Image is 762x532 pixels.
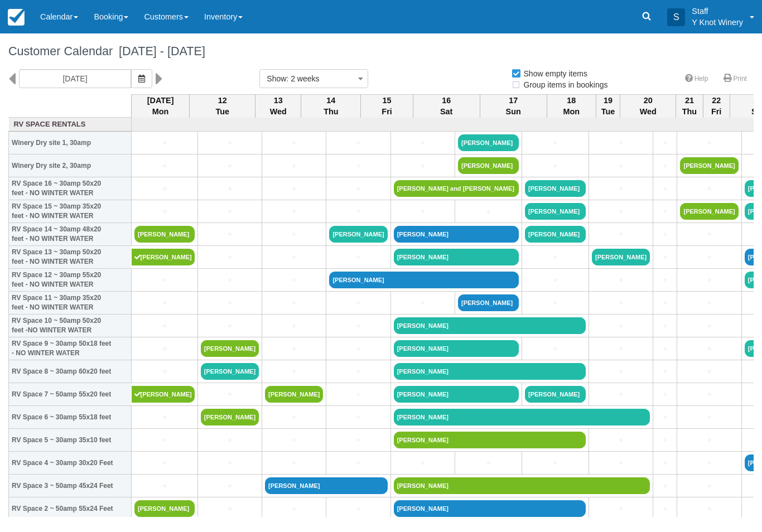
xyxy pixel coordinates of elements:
button: Show: 2 weeks [259,69,368,88]
a: + [680,343,738,355]
a: + [265,343,323,355]
a: + [680,503,738,515]
span: Show empty items [511,69,596,77]
p: Staff [692,6,743,17]
a: + [329,160,387,172]
a: + [201,434,259,446]
a: + [656,183,674,195]
a: + [656,274,674,286]
a: + [680,229,738,240]
a: [PERSON_NAME] [525,386,586,403]
span: Group items in bookings [511,80,617,88]
a: + [394,206,452,217]
a: + [656,343,674,355]
a: + [525,160,586,172]
div: S [667,8,685,26]
a: + [592,366,650,378]
a: + [525,297,586,309]
a: + [265,229,323,240]
a: + [329,503,387,515]
a: + [265,252,323,263]
a: [PERSON_NAME] [680,203,738,220]
a: + [201,160,259,172]
a: + [201,457,259,469]
a: [PERSON_NAME] [680,157,738,174]
th: RV Space 6 ~ 30amp 55x18 feet [9,406,132,429]
a: + [680,412,738,423]
a: [PERSON_NAME] [525,226,586,243]
a: + [680,366,738,378]
th: RV Space 15 ~ 30amp 35x20 feet - NO WINTER WATER [9,200,132,223]
a: + [592,320,650,332]
a: + [201,480,259,492]
a: [PERSON_NAME] [525,180,586,197]
a: + [656,252,674,263]
a: [PERSON_NAME] [132,249,195,265]
a: [PERSON_NAME] [201,409,259,425]
a: [PERSON_NAME] [394,386,519,403]
th: RV Space 13 ~ 30amp 50x20 feet - NO WINTER WATER [9,246,132,269]
a: + [394,457,452,469]
a: + [265,412,323,423]
a: + [134,274,195,286]
a: [PERSON_NAME] [394,340,519,357]
a: [PERSON_NAME] [134,226,195,243]
a: [PERSON_NAME] and [PERSON_NAME] [394,180,519,197]
a: + [592,206,650,217]
a: [PERSON_NAME] [458,157,519,174]
a: + [656,366,674,378]
a: + [329,457,387,469]
th: 21 Thu [676,94,703,118]
a: [PERSON_NAME] [458,294,519,311]
a: + [201,183,259,195]
a: [PERSON_NAME] [394,500,586,517]
a: + [329,137,387,149]
th: 22 Fri [703,94,730,118]
a: + [265,206,323,217]
th: RV Space 12 ~ 30amp 55x20 feet - NO WINTER WATER [9,269,132,292]
th: 12 Tue [190,94,255,118]
a: + [394,160,452,172]
a: Help [678,71,715,87]
a: [PERSON_NAME] [394,432,586,448]
a: + [656,503,674,515]
a: [PERSON_NAME] [134,500,195,517]
th: RV Space 14 ~ 30amp 48x20 feet - NO WINTER WATER [9,223,132,246]
a: [PERSON_NAME] [132,386,195,403]
a: + [329,389,387,400]
a: + [201,206,259,217]
a: + [329,252,387,263]
a: + [134,366,195,378]
a: + [525,137,586,149]
a: + [680,137,738,149]
a: [PERSON_NAME] [458,134,519,151]
a: + [656,137,674,149]
th: RV Space 8 ~ 30amp 60x20 feet [9,360,132,383]
a: + [201,137,259,149]
a: + [680,320,738,332]
a: + [134,412,195,423]
a: + [656,412,674,423]
a: + [134,480,195,492]
a: + [265,366,323,378]
th: 17 Sun [480,94,547,118]
a: + [134,206,195,217]
a: + [656,389,674,400]
a: + [592,274,650,286]
a: [PERSON_NAME] [394,226,519,243]
a: + [680,457,738,469]
a: + [656,206,674,217]
a: + [592,389,650,400]
a: [PERSON_NAME] [592,249,650,265]
a: + [329,434,387,446]
label: Show empty items [511,65,595,82]
a: + [656,457,674,469]
a: + [265,457,323,469]
a: + [201,297,259,309]
a: + [394,297,452,309]
a: [PERSON_NAME] [329,272,519,288]
a: + [134,434,195,446]
a: + [680,252,738,263]
th: [DATE] Mon [132,94,190,118]
a: + [329,297,387,309]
